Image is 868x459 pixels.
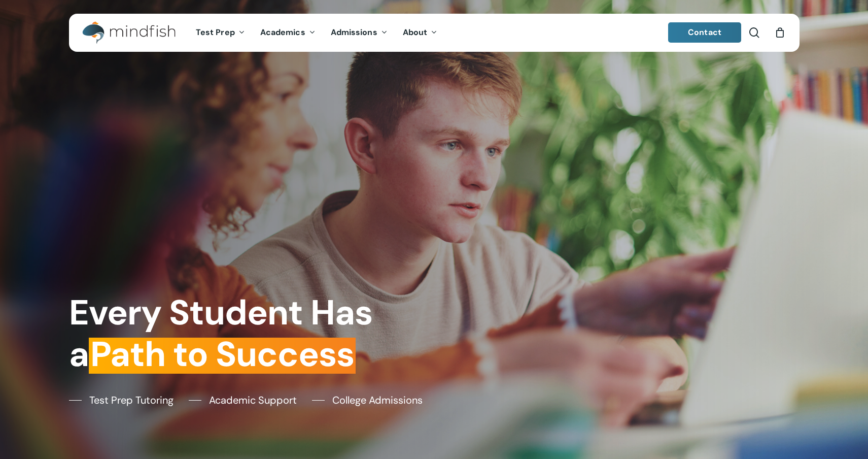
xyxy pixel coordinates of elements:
span: Academics [260,27,305,38]
a: Academics [253,28,323,37]
h1: Every Student Has a [69,292,427,375]
a: College Admissions [312,392,423,408]
a: Test Prep Tutoring [69,392,173,408]
span: Academic Support [209,392,297,408]
em: Path to Success [89,332,356,377]
a: Test Prep [188,28,253,37]
span: About [403,27,428,38]
span: Admissions [331,27,377,38]
span: College Admissions [332,392,423,408]
nav: Main Menu [188,14,445,52]
span: Contact [688,27,721,38]
a: Admissions [323,28,395,37]
a: Contact [668,22,741,43]
a: About [395,28,445,37]
span: Test Prep [196,27,235,38]
header: Main Menu [69,14,800,52]
span: Test Prep Tutoring [89,392,173,408]
a: Cart [775,27,786,38]
a: Academic Support [189,392,297,408]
